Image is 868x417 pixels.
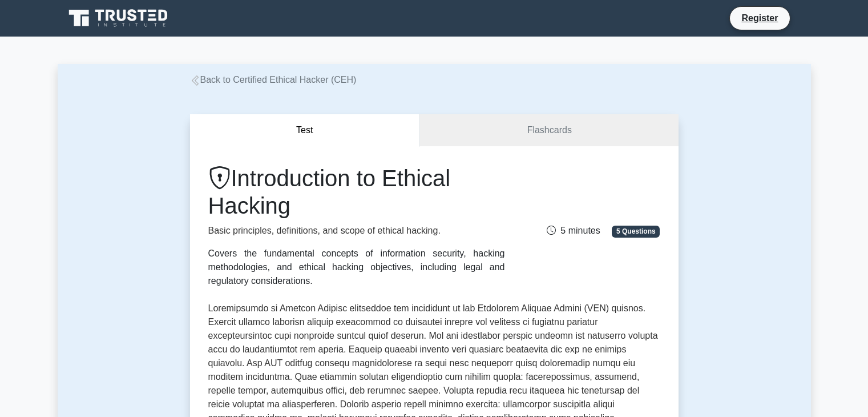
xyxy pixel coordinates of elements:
[208,224,505,238] p: Basic principles, definitions, and scope of ethical hacking.
[190,75,357,85] a: Back to Certified Ethical Hacker (CEH)
[612,226,660,237] span: 5 Questions
[208,247,505,288] div: Covers the fundamental concepts of information security, hacking methodologies, and ethical hacki...
[734,11,785,25] a: Register
[547,226,600,235] span: 5 minutes
[190,114,421,147] button: Test
[420,114,678,147] a: Flashcards
[208,165,505,219] h1: Introduction to Ethical Hacking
